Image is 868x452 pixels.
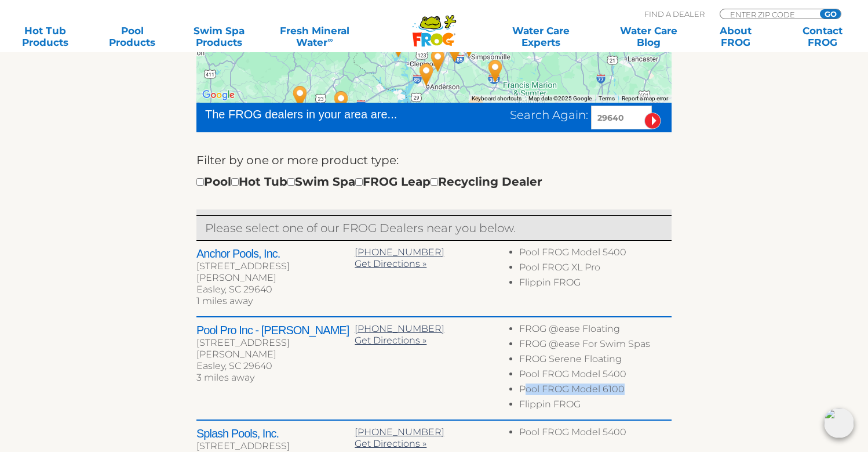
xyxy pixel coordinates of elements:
a: [PHONE_NUMBER] [355,247,444,258]
a: AboutFROG [702,25,769,48]
li: Flippin FROG [519,399,672,414]
li: FROG @ease Floating [519,323,672,338]
div: [STREET_ADDRESS][PERSON_NAME] [196,337,355,360]
a: Terms (opens in new tab) [599,95,615,102]
div: [STREET_ADDRESS][PERSON_NAME] [196,261,355,284]
h2: Pool Pro Inc - [PERSON_NAME] [196,323,355,337]
input: Zip Code Form [729,9,807,19]
div: Easley, SC 29640 [196,284,355,295]
a: Swim SpaProducts [185,25,253,48]
sup: ∞ [327,35,333,44]
div: Pool & Spa Clearance Center - 64 miles away. [328,86,355,118]
a: Open this area in Google Maps (opens a new window) [199,88,238,103]
div: Buck Stove Pool & Spa - Laurens - 40 miles away. [482,55,509,86]
div: Leslie's Poolmart, Inc. # 673 - 81 miles away. [287,81,313,113]
a: Get Directions » [355,438,426,449]
div: Easley, SC 29640 [196,360,355,372]
input: Submit [644,113,661,129]
div: Pool Hot Tub Swim Spa FROG Leap Recycling Dealer [196,172,542,191]
img: Google [199,88,238,103]
span: 3 miles away [196,372,254,383]
div: Pool Pro Inc - Anderson - 25 miles away. [413,59,440,90]
a: Get Directions » [355,258,426,269]
li: FROG Serene Floating [519,353,672,368]
a: Water CareExperts [486,25,596,48]
li: Pool FROG XL Pro [519,262,672,277]
a: PoolProducts [99,25,166,48]
a: [PHONE_NUMBER] [355,426,444,437]
a: Hot TubProducts [12,25,79,48]
li: Flippin FROG [519,277,672,292]
li: Pool FROG Model 5400 [519,247,672,262]
span: Map data ©2025 Google [528,95,592,102]
button: Keyboard shortcuts [472,95,521,103]
a: [PHONE_NUMBER] [355,323,444,334]
div: The FROG dealers in your area are... [205,106,439,123]
li: Pool FROG Model 5400 [519,368,672,384]
a: Water CareBlog [615,25,683,48]
a: Fresh MineralWater∞ [272,25,357,48]
a: ContactFROG [789,25,856,48]
p: Find A Dealer [644,9,705,19]
input: GO [820,9,841,19]
li: FROG @ease For Swim Spas [519,338,672,353]
span: 1 miles away [196,295,253,306]
div: Buck Stove Pool & Spa - 48 miles away. [463,92,490,123]
p: Please select one of our FROG Dealers near you below. [205,219,663,237]
label: Filter by one or more product type: [196,151,399,169]
li: Pool FROG Model 6100 [519,384,672,399]
h2: Anchor Pools, Inc. [196,247,355,261]
div: [STREET_ADDRESS] [196,440,355,452]
h2: Splash Pools, Inc. [196,426,355,440]
img: openIcon [824,408,854,438]
span: Search Again: [510,108,588,122]
a: Report a map error [622,95,668,102]
li: Pool FROG Model 5400 [519,426,672,442]
div: Kirk's Pool & Hearth - 49 miles away. [462,94,488,125]
a: Get Directions » [355,335,426,346]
